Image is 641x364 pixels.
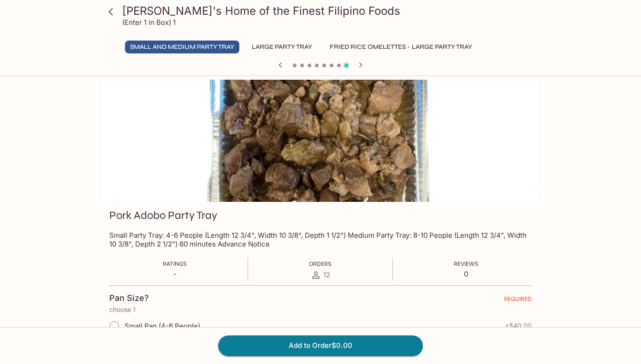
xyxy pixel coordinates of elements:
span: Reviews [454,260,478,267]
h3: [PERSON_NAME]'s Home of the Finest Filipino Foods [122,4,534,18]
h3: Pork Adobo Party Tray [109,208,217,223]
button: Fried Rice Omelettes - Large Party Tray [325,41,477,53]
p: 0 [454,270,478,278]
div: Pork Adobo Party Tray [103,80,538,202]
span: REQUIRED [504,295,532,306]
span: Ratings [163,260,187,267]
h4: Pan Size? [109,293,149,303]
p: Small Party Tray: 4-6 People (Length 12 3/4", Width 10 3/8", Depth 1 1/2") Medium Party Tray: 8-1... [109,231,532,248]
p: (Enter 1 in Box) 1 [122,18,176,27]
span: + $40.00 [505,322,532,329]
span: 12 [323,270,330,279]
span: Small Pan (4-6 People) [125,322,200,330]
button: Small and Medium Party Tray [125,41,239,53]
p: choose 1 [109,306,532,313]
p: - [163,270,187,278]
span: Orders [309,260,332,267]
button: Large Party Tray [247,41,317,53]
button: Add to Order$0.00 [218,335,423,356]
